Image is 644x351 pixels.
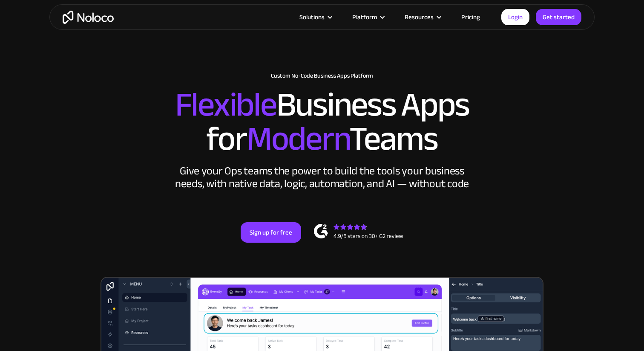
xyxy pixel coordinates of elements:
[241,222,301,243] a: Sign up for free
[58,88,586,156] h2: Business Apps for Teams
[536,9,581,25] a: Get started
[501,9,529,25] a: Login
[352,12,377,23] div: Platform
[342,12,394,23] div: Platform
[173,165,471,190] div: Give your Ops teams the power to build the tools your business needs, with native data, logic, au...
[405,12,434,23] div: Resources
[247,107,349,171] span: Modern
[394,12,451,23] div: Resources
[289,12,342,23] div: Solutions
[299,12,325,23] div: Solutions
[451,12,491,23] a: Pricing
[63,11,114,24] a: home
[175,73,276,136] span: Flexible
[58,73,586,79] h1: Custom No-Code Business Apps Platform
